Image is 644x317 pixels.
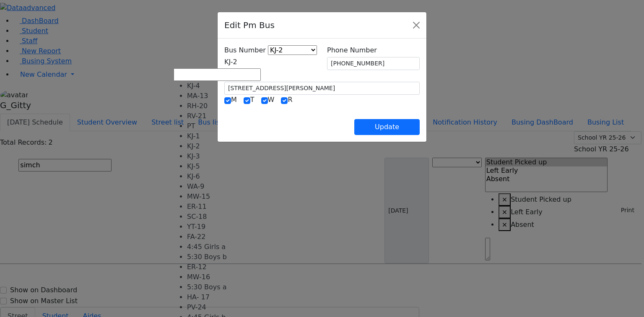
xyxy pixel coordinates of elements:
[187,161,261,171] li: KJ-5
[187,121,261,131] li: PT
[354,119,420,135] button: Update
[187,252,261,262] li: 5:30 Boys b
[224,82,420,95] input: Address
[187,111,261,121] li: RV-21
[187,302,261,312] li: PV-24
[187,171,261,182] li: KJ-6
[224,58,237,66] span: KJ-2
[224,19,275,31] h5: Edit Pm Bus
[187,202,261,212] li: ER-11
[187,192,261,202] li: MW-15
[187,182,261,192] li: WA-9
[187,131,261,141] li: KJ-1
[187,292,261,302] li: HA- 17
[187,212,261,222] li: SC-18
[187,262,261,272] li: ER-12
[410,18,423,32] button: Close
[187,101,261,111] li: RH-20
[187,272,261,282] li: MW-16
[174,68,261,81] input: Search
[187,222,261,232] li: YT-19
[187,141,261,151] li: KJ-2
[187,232,261,242] li: FA-22
[327,45,377,55] label: Phone Number
[187,91,261,101] li: MA-13
[288,95,292,105] label: R
[187,151,261,161] li: KJ-3
[327,57,420,70] input: Phone Number
[187,81,261,91] li: KJ-4
[268,95,275,105] label: W
[187,282,261,292] li: 5:30 Boys a
[187,242,261,252] li: 4:45 Girls a
[224,45,266,55] label: Bus Number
